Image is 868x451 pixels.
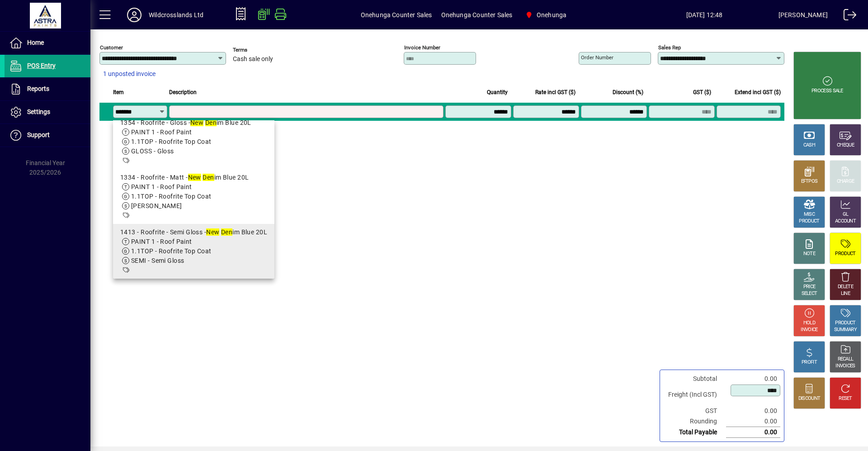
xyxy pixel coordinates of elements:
[487,87,508,97] span: Quantity
[802,359,817,366] div: PROFIT
[120,7,149,23] button: Profile
[839,395,852,402] div: RESET
[664,374,726,384] td: Subtotal
[120,173,267,182] div: 1334 - Roofrite - Matt - im Blue 20L
[803,251,815,257] div: NOTE
[131,257,184,264] span: SEMI - Semi Gloss
[221,228,232,236] em: Den
[113,224,274,279] mat-option: 1413 - Roofrite - Semi Gloss - New Denim Blue 20L
[441,8,513,22] span: Onehunga Counter Sales
[834,327,857,333] div: SUMMARY
[131,193,211,200] span: 1.1TOP - Roofrite Top Coat
[131,238,192,245] span: PAINT 1 - Roof Paint
[581,54,613,61] mat-label: Order number
[169,87,197,97] span: Description
[5,78,90,100] a: Reports
[113,169,274,224] mat-option: 1334 - Roofrite - Matt - New Denim Blue 20L
[664,406,726,416] td: GST
[664,416,726,427] td: Rounding
[726,427,780,438] td: 0.00
[537,8,566,22] span: Onehunga
[205,119,217,126] em: Den
[535,87,576,97] span: Rate incl GST ($)
[361,8,432,22] span: Onehunga Counter Sales
[113,87,124,97] span: Item
[131,147,174,155] span: GLOSS - Gloss
[131,247,211,255] span: 1.1TOP - Roofrite Top Coat
[843,211,849,218] div: GL
[838,284,853,290] div: DELETE
[835,251,855,257] div: PRODUCT
[803,320,815,327] div: HOLD
[798,395,820,402] div: DISCOUNT
[120,228,267,237] div: 1413 - Roofrite - Semi Gloss - im Blue 20L
[835,363,855,370] div: INVOICES
[131,128,192,136] span: PAINT 1 - Roof Paint
[188,174,201,181] em: New
[521,7,570,23] span: Onehunga
[630,8,778,22] span: [DATE] 12:48
[190,119,203,126] em: New
[27,39,44,46] span: Home
[27,131,50,138] span: Support
[837,178,854,185] div: CHARGE
[206,228,219,236] em: New
[131,183,192,190] span: PAINT 1 - Roof Paint
[726,406,780,416] td: 0.00
[5,124,90,147] a: Support
[131,202,182,209] span: [PERSON_NAME]
[802,290,817,297] div: SELECT
[778,8,828,22] div: [PERSON_NAME]
[203,174,214,181] em: Den
[811,88,843,95] div: PROCESS SALE
[837,142,854,149] div: CHEQUE
[726,374,780,384] td: 0.00
[233,47,287,53] span: Terms
[841,290,850,297] div: LINE
[799,218,819,225] div: PRODUCT
[120,118,267,128] div: 1354 - Roofrite - Gloss - im Blue 20L
[131,138,211,145] span: 1.1TOP - Roofrite Top Coat
[100,44,123,51] mat-label: Customer
[803,142,815,149] div: CASH
[27,108,50,115] span: Settings
[404,44,440,51] mat-label: Invoice number
[664,427,726,438] td: Total Payable
[103,69,156,79] span: 1 unposted invoice
[693,87,711,97] span: GST ($)
[837,2,857,31] a: Logout
[113,114,274,169] mat-option: 1354 - Roofrite - Gloss - New Denim Blue 20L
[835,218,856,225] div: ACCOUNT
[835,320,855,327] div: PRODUCT
[149,8,203,22] div: Wildcrosslands Ltd
[838,356,854,363] div: RECALL
[801,178,818,185] div: EFTPOS
[27,62,56,69] span: POS Entry
[233,56,273,63] span: Cash sale only
[27,85,49,92] span: Reports
[5,32,90,54] a: Home
[99,66,159,82] button: 1 unposted invoice
[801,327,817,333] div: INVOICE
[804,211,815,218] div: MISC
[5,101,90,123] a: Settings
[664,384,726,406] td: Freight (Incl GST)
[613,87,643,97] span: Discount (%)
[735,87,781,97] span: Extend incl GST ($)
[803,284,816,290] div: PRICE
[658,44,681,51] mat-label: Sales rep
[726,416,780,427] td: 0.00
